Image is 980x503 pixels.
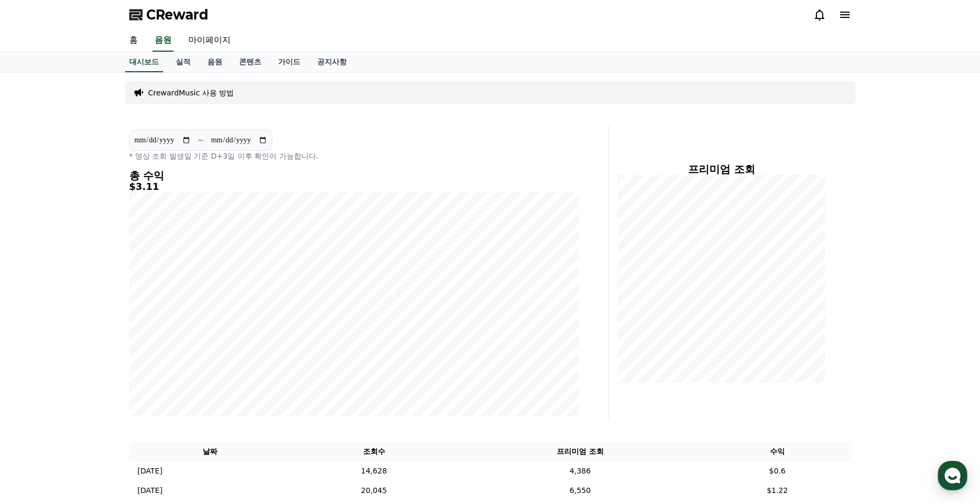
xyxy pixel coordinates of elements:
p: [DATE] [138,485,163,496]
a: 실적 [167,52,199,72]
th: 조회수 [291,442,457,461]
td: 4,386 [456,461,703,481]
a: 홈 [121,30,146,52]
td: 6,550 [456,481,703,500]
a: CrewardMusic 사용 방법 [148,88,234,98]
span: CReward [146,6,208,23]
a: 음원 [153,30,174,52]
th: 프리미엄 조회 [456,442,703,461]
td: 20,045 [291,481,457,500]
h4: 총 수익 [129,170,579,181]
td: $0.6 [703,461,851,481]
td: 14,628 [291,461,457,481]
h4: 프리미엄 조회 [617,163,826,175]
th: 날짜 [129,442,291,461]
a: 콘텐츠 [231,52,270,72]
a: 음원 [199,52,231,72]
a: 마이페이지 [180,30,239,52]
p: [DATE] [138,466,163,477]
a: 가이드 [270,52,309,72]
p: ~ [197,134,204,147]
th: 수익 [703,442,851,461]
a: 공지사항 [309,52,355,72]
td: $1.22 [703,481,851,500]
p: * 영상 조회 발생일 기준 D+3일 이후 확인이 가능합니다. [129,151,579,161]
a: CReward [129,6,208,23]
a: 대시보드 [125,52,163,72]
h5: $3.11 [129,181,579,192]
